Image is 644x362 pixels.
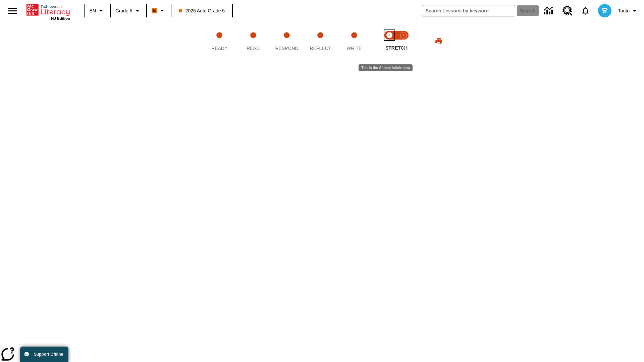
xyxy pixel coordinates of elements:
span: Reflect [310,46,331,51]
span: NJ Edition [51,16,70,20]
button: Profile/Settings [615,5,641,17]
span: 2025 Auto Grade 5 [179,7,225,14]
button: Read step 2 of 5 [233,23,272,60]
button: Select a new avatar [594,2,615,19]
a: Notifications [577,2,594,19]
input: search field [422,5,515,16]
span: Write [346,46,362,51]
div: Home [26,2,70,20]
span: Respond [275,46,298,51]
span: Support Offline [34,352,63,357]
button: Reflect step 4 of 5 [301,23,340,60]
span: STRETCH [385,45,408,51]
span: B [153,6,156,15]
button: Grade: Grade 5, Select a grade [113,5,144,17]
text: 1 [388,34,390,37]
span: Ready [211,46,227,51]
a: Data Center [540,2,558,20]
button: Language: EN, Select a language [87,5,108,17]
a: Resource Center, Will open in new tab [558,2,577,20]
button: Write step 5 of 5 [335,23,374,60]
span: Read [247,46,260,51]
button: Support Offline [20,347,68,362]
button: Print [428,35,449,47]
button: Open side menu [3,1,22,21]
button: Stretch Respond step 2 of 2 [394,23,413,60]
span: EN [90,7,96,14]
span: Tauto [618,7,630,14]
text: 2 [402,34,404,37]
button: Respond step 3 of 5 [267,23,306,60]
span: Grade 5 [115,7,132,14]
button: Ready step 1 of 5 [200,23,239,60]
button: Boost Class color is orange. Change class color [149,5,169,17]
div: This is the Stretch Article step [359,64,413,71]
button: Stretch Read step 1 of 2 [380,23,399,60]
img: avatar image [598,4,611,17]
